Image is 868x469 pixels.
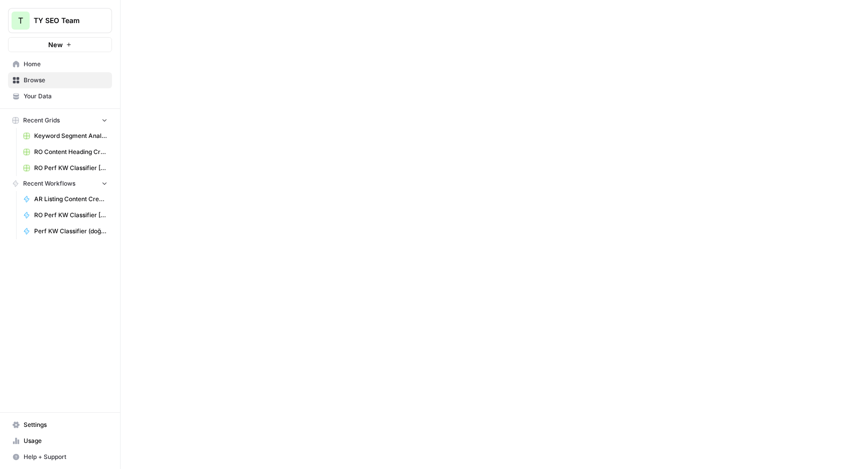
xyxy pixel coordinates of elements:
button: Workspace: TY SEO Team [8,8,112,33]
span: T [18,15,23,27]
span: Your Data [24,92,107,101]
a: RO Perf KW Classifier [Anil] Grid [19,160,112,176]
button: Recent Workflows [8,176,112,191]
span: RO Perf KW Classifier [Anil] [34,211,107,220]
span: Usage [24,436,107,445]
span: Recent Workflows [23,179,75,188]
a: AR Listing Content Creation [19,191,112,207]
span: Browse [24,76,107,85]
a: RO Content Heading Creation Grid [19,144,112,160]
span: New [48,40,63,50]
span: Help + Support [24,452,107,461]
span: Home [24,60,107,69]
span: Perf KW Classifier (doğuş) [34,227,107,236]
span: Recent Grids [23,116,60,125]
button: Help + Support [8,449,112,465]
span: RO Content Heading Creation Grid [34,147,107,157]
span: Settings [24,420,107,429]
a: Home [8,56,112,72]
a: Keyword Segment Analyser Grid [19,128,112,144]
span: RO Perf KW Classifier [Anil] Grid [34,164,107,173]
button: Recent Grids [8,113,112,128]
a: Browse [8,72,112,88]
a: RO Perf KW Classifier [Anil] [19,207,112,223]
a: Your Data [8,88,112,104]
span: TY SEO Team [34,16,94,26]
a: Perf KW Classifier (doğuş) [19,223,112,239]
a: Settings [8,417,112,433]
button: New [8,37,112,52]
span: AR Listing Content Creation [34,195,107,204]
span: Keyword Segment Analyser Grid [34,131,107,140]
a: Usage [8,433,112,449]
